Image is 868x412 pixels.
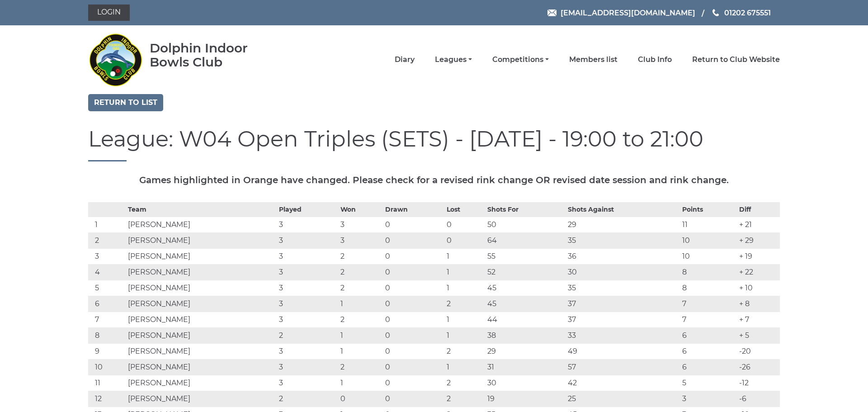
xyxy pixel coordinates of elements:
td: + 7 [737,312,780,327]
td: 3 [277,280,338,296]
td: 35 [566,232,680,248]
td: 35 [566,280,680,296]
a: Competitions [492,55,549,65]
td: 49 [566,343,680,359]
span: [EMAIL_ADDRESS][DOMAIN_NAME] [561,8,695,17]
a: Return to Club Website [692,55,780,65]
td: [PERSON_NAME] [126,280,277,296]
td: 0 [383,359,444,375]
img: Dolphin Indoor Bowls Club [88,28,142,91]
td: 30 [485,375,566,391]
td: 0 [383,375,444,391]
td: 31 [485,359,566,375]
td: [PERSON_NAME] [126,343,277,359]
td: 2 [444,343,485,359]
td: 3 [277,232,338,248]
td: 2 [444,391,485,407]
td: + 19 [737,248,780,264]
a: Login [88,5,130,21]
td: 19 [485,391,566,407]
td: 0 [383,217,444,232]
td: 38 [485,327,566,343]
td: 50 [485,217,566,232]
td: + 22 [737,264,780,280]
a: Email [EMAIL_ADDRESS][DOMAIN_NAME] [547,7,695,19]
td: 0 [383,280,444,296]
td: 2 [277,327,338,343]
td: 0 [383,327,444,343]
td: 7 [680,312,737,327]
td: 1 [444,280,485,296]
td: 3 [277,359,338,375]
td: 3 [277,296,338,312]
td: -12 [737,375,780,391]
td: [PERSON_NAME] [126,359,277,375]
td: 1 [338,327,383,343]
td: + 29 [737,232,780,248]
td: 3 [277,264,338,280]
th: Drawn [383,202,444,217]
td: [PERSON_NAME] [126,296,277,312]
td: 1 [338,375,383,391]
td: 10 [88,359,126,375]
h5: Games highlighted in Orange have changed. Please check for a revised rink change OR revised date ... [88,175,780,185]
h1: League: W04 Open Triples (SETS) - [DATE] - 19:00 to 21:00 [88,127,780,161]
td: 2 [444,296,485,312]
td: 0 [383,232,444,248]
td: 3 [277,217,338,232]
th: Team [126,202,277,217]
td: 3 [88,248,126,264]
td: 5 [88,280,126,296]
span: 01202 675551 [724,8,771,17]
th: Shots For [485,202,566,217]
td: 3 [277,343,338,359]
td: 36 [566,248,680,264]
td: 9 [88,343,126,359]
td: 1 [444,312,485,327]
th: Diff [737,202,780,217]
td: 0 [383,312,444,327]
td: 1 [338,343,383,359]
td: + 5 [737,327,780,343]
td: [PERSON_NAME] [126,375,277,391]
td: 6 [680,327,737,343]
td: 10 [680,248,737,264]
th: Won [338,202,383,217]
td: 11 [88,375,126,391]
td: + 10 [737,280,780,296]
th: Shots Against [566,202,680,217]
td: 6 [680,343,737,359]
td: 2 [338,264,383,280]
td: 0 [383,391,444,407]
td: 29 [485,343,566,359]
td: 2 [338,248,383,264]
td: 0 [383,296,444,312]
td: [PERSON_NAME] [126,217,277,232]
img: Phone us [712,9,719,16]
td: 64 [485,232,566,248]
td: 8 [88,327,126,343]
th: Played [277,202,338,217]
td: 1 [444,327,485,343]
td: 42 [566,375,680,391]
td: + 8 [737,296,780,312]
img: Email [547,9,557,16]
td: 2 [338,280,383,296]
td: 2 [277,391,338,407]
td: 3 [338,217,383,232]
td: 1 [444,264,485,280]
td: 4 [88,264,126,280]
a: Phone us 01202 675551 [711,7,771,19]
td: 25 [566,391,680,407]
td: 1 [88,217,126,232]
td: [PERSON_NAME] [126,327,277,343]
td: 7 [88,312,126,327]
td: 0 [444,217,485,232]
td: [PERSON_NAME] [126,391,277,407]
td: [PERSON_NAME] [126,248,277,264]
td: 0 [444,232,485,248]
td: 8 [680,264,737,280]
td: 1 [338,296,383,312]
td: [PERSON_NAME] [126,312,277,327]
td: 8 [680,280,737,296]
